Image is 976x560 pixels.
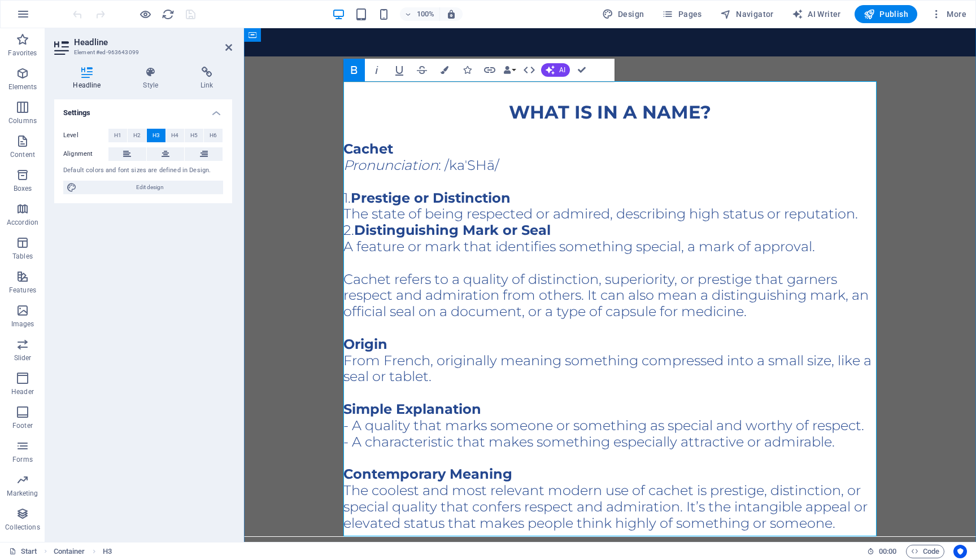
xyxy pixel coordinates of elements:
[63,147,108,161] label: Alignment
[716,5,778,23] button: Navigator
[11,320,34,329] p: Images
[602,8,644,20] span: Design
[63,129,108,142] label: Level
[162,8,175,21] i: Reload page
[911,545,939,558] span: Code
[343,59,365,81] button: Bold (⌘B)
[9,545,37,558] a: Click to cancel selection. Double-click to open Pages
[662,8,701,20] span: Pages
[108,129,127,142] button: H1
[559,67,565,73] span: AI
[8,116,37,125] p: Columns
[417,7,435,21] h6: 100%
[107,161,267,178] strong: Prestige or Distinction
[80,181,220,194] span: Edit design
[855,5,917,23] button: Publish
[74,47,210,58] h3: Element #ed-963643099
[598,5,649,23] button: Design
[152,129,160,142] span: H3
[9,286,36,295] p: Features
[792,8,841,20] span: AI Writer
[99,308,143,324] strong: Origin
[7,489,38,498] p: Marketing
[161,7,175,21] button: reload
[366,59,387,81] button: Italic (⌘I)
[720,8,774,20] span: Navigator
[541,63,570,77] button: AI
[456,59,478,81] button: Icons
[926,5,971,23] button: More
[598,5,649,23] div: Design (Ctrl+Alt+Y)
[74,37,232,47] h2: Headline
[63,166,223,176] div: Default colors and font sizes are defined in Design.
[99,129,194,145] em: Pronunciation
[864,8,908,20] span: Publish
[14,353,32,362] p: Slider
[147,129,165,142] button: H3
[204,129,223,142] button: H6
[110,194,307,210] strong: Distinguishing Mark or Seal
[518,59,540,81] button: HTML
[7,218,38,227] p: Accordion
[124,67,182,90] h4: Style
[867,545,897,558] h6: Session time
[54,545,112,558] nav: breadcrumb
[657,5,706,23] button: Pages
[5,523,40,532] p: Collections
[63,181,223,194] button: Edit design
[787,5,846,23] button: AI Writer
[879,545,896,558] span: 00 00
[12,252,33,261] p: Tables
[434,59,455,81] button: Colors
[99,373,237,389] strong: Simple Explanation
[906,545,944,558] button: Code
[171,129,178,142] span: H4
[185,129,203,142] button: H5
[953,545,967,558] button: Usercentrics
[10,150,35,159] p: Content
[11,387,34,396] p: Header
[389,59,410,81] button: Underline (⌘U)
[400,7,440,21] button: 100%
[128,129,146,142] button: H2
[99,112,149,129] strong: Cachet
[54,99,232,120] h4: Settings
[571,59,592,81] button: Confirm (⌘+⏎)
[54,67,124,90] h4: Headline
[103,545,112,558] span: Click to select. Double-click to edit
[887,547,888,555] span: :
[99,438,268,454] strong: Contemporary Meaning
[210,129,217,142] span: H6
[114,129,121,142] span: H1
[479,59,500,81] button: Link
[133,129,141,142] span: H2
[54,545,85,558] span: Click to select. Double-click to edit
[411,59,433,81] button: Strikethrough
[138,7,152,21] button: Click here to leave preview mode and continue editing
[12,421,33,430] p: Footer
[8,82,37,91] p: Elements
[14,184,32,193] p: Boxes
[166,129,185,142] button: H4
[12,455,33,464] p: Forms
[182,67,232,90] h4: Link
[190,129,198,142] span: H5
[446,9,456,19] i: On resize automatically adjust zoom level to fit chosen device.
[8,49,37,58] p: Favorites
[931,8,966,20] span: More
[502,59,517,81] button: Data Bindings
